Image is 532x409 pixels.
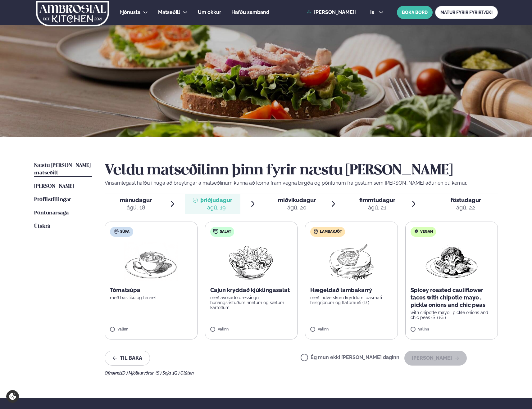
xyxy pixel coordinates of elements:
span: (S ) Soja , [156,371,173,375]
a: Þjónusta [120,9,140,16]
p: Tómatsúpa [110,286,192,294]
span: is [370,10,376,15]
span: þriðjudagur [200,197,232,203]
span: (G ) Glúten [173,371,194,375]
img: soup.svg [114,229,119,234]
button: BÓKA BORÐ [397,6,433,19]
p: Spicey roasted cauliflower tacos with chipotle mayo , pickle onions and chic peas [411,286,493,309]
div: ágú. 22 [451,204,481,211]
img: Lamb.svg [313,229,318,234]
span: Þjónusta [120,9,140,15]
span: [PERSON_NAME] [34,184,74,189]
a: [PERSON_NAME]! [307,10,356,15]
span: fimmtudagur [359,197,395,203]
p: with chipotle mayo , pickle onions and chic peas (S ) (G ) [411,310,493,320]
span: (D ) Mjólkurvörur , [121,371,156,375]
span: miðvikudagur [278,197,316,203]
a: Prófílstillingar [34,196,71,204]
span: Prófílstillingar [34,197,71,202]
img: Soup.png [124,242,178,281]
a: Um okkur [198,9,221,16]
button: [PERSON_NAME] [404,351,467,366]
div: ágú. 18 [120,204,152,211]
a: Útskrá [34,223,50,230]
a: Matseðill [158,9,180,16]
p: með basiliku og fennel [110,295,192,300]
img: Vegan.svg [414,229,419,234]
img: salad.svg [213,229,218,234]
a: MATUR FYRIR FYRIRTÆKI [435,6,498,19]
p: með indverskum kryddum, basmati hrísgrjónum og flatbrauði (D ) [310,295,393,305]
span: föstudagur [451,197,481,203]
div: ágú. 19 [200,204,232,211]
span: Um okkur [198,9,221,15]
a: Cookie settings [6,390,19,403]
span: Matseðill [158,9,180,15]
img: Lamb-Meat.png [324,242,379,281]
h2: Veldu matseðilinn þinn fyrir næstu [PERSON_NAME] [105,162,498,179]
img: Salad.png [224,242,279,281]
p: Hægeldað lambakarrý [310,286,393,294]
span: Salat [220,229,231,234]
img: logo [35,1,110,26]
a: Pöntunarsaga [34,209,69,217]
p: Vinsamlegast hafðu í huga að breytingar á matseðlinum kunna að koma fram vegna birgða og pöntunum... [105,179,498,187]
span: Pöntunarsaga [34,210,69,216]
button: is [365,10,389,15]
span: Lambakjöt [320,229,342,234]
span: Næstu [PERSON_NAME] matseðill [34,163,91,176]
a: Hafðu samband [231,9,269,16]
div: ágú. 21 [359,204,395,211]
p: með avókadó dressingu, hunangsristuðum hnetum og sætum kartöflum [210,295,293,310]
span: Hafðu samband [231,9,269,15]
img: Vegan.png [424,242,479,281]
div: Ofnæmi: [105,371,498,375]
button: Til baka [105,351,150,366]
span: Útskrá [34,224,50,229]
span: Vegan [420,229,433,234]
a: Næstu [PERSON_NAME] matseðill [34,162,92,177]
p: Cajun kryddað kjúklingasalat [210,286,293,294]
a: [PERSON_NAME] [34,183,74,190]
span: Súpa [120,229,130,234]
div: ágú. 20 [278,204,316,211]
span: mánudagur [120,197,152,203]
